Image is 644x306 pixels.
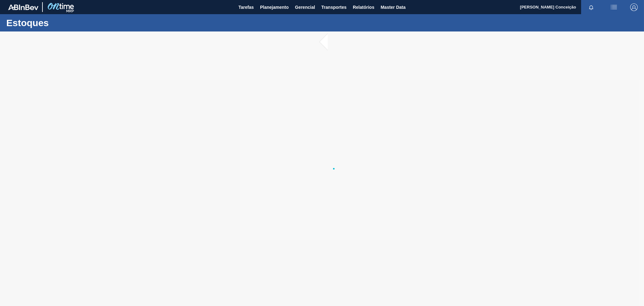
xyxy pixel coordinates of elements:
[353,3,374,11] span: Relatórios
[630,3,638,11] img: Logout
[238,3,254,11] span: Tarefas
[610,3,618,11] img: userActions
[295,3,315,11] span: Gerencial
[380,3,405,11] span: Master Data
[260,3,289,11] span: Planejamento
[321,3,347,11] span: Transportes
[8,4,38,10] img: TNhmsLtSVTkK8tSr43FrP2fwEKptu5GPRR3wAAAABJRU5ErkJggg==
[6,19,118,26] h1: Estoques
[581,3,601,12] button: Notificações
